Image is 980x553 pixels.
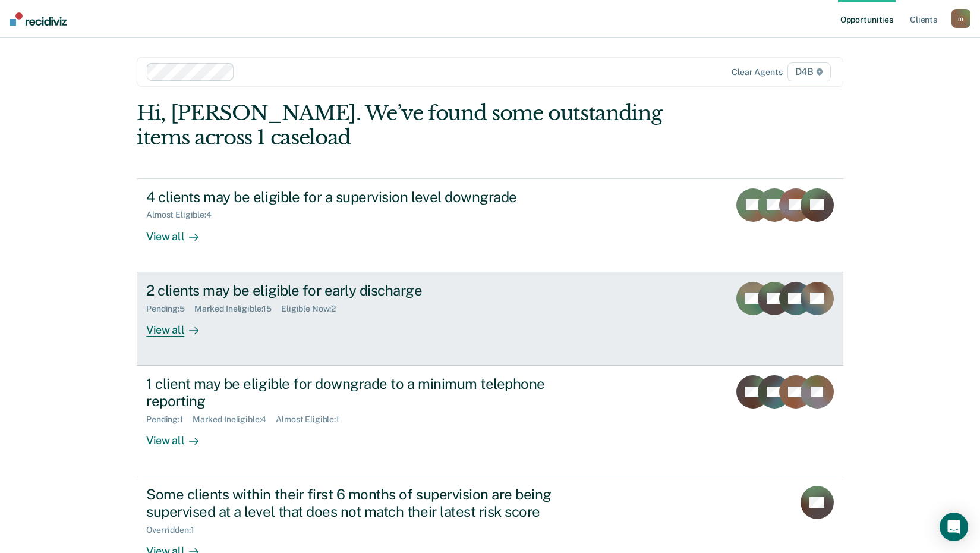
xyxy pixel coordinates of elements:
span: D4B [787,62,831,81]
div: Marked Ineligible : 4 [193,414,276,425]
button: m [951,9,970,28]
div: Almost Eligible : 4 [146,210,221,220]
div: Almost Eligible : 1 [276,414,349,425]
a: 1 client may be eligible for downgrade to a minimum telephone reportingPending:1Marked Ineligible... [137,366,843,476]
a: 2 clients may be eligible for early dischargePending:5Marked Ineligible:15Eligible Now:2View all [137,272,843,366]
div: Open Intercom Messenger [940,513,968,541]
a: 4 clients may be eligible for a supervision level downgradeAlmost Eligible:4View all [137,178,843,272]
div: 2 clients may be eligible for early discharge [146,282,563,299]
div: Clear agents [732,67,782,77]
div: 1 client may be eligible for downgrade to a minimum telephone reporting [146,375,563,410]
img: Recidiviz [10,12,67,26]
div: Some clients within their first 6 months of supervision are being supervised at a level that does... [146,486,563,520]
div: View all [146,220,213,243]
div: Marked Ineligible : 15 [194,304,281,314]
div: Eligible Now : 2 [281,304,345,314]
div: Pending : 1 [146,414,193,425]
div: View all [146,313,213,337]
div: Overridden : 1 [146,525,203,535]
div: View all [146,424,213,447]
div: 4 clients may be eligible for a supervision level downgrade [146,188,563,206]
div: Pending : 5 [146,304,194,314]
div: Hi, [PERSON_NAME]. We’ve found some outstanding items across 1 caseload [137,101,702,150]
